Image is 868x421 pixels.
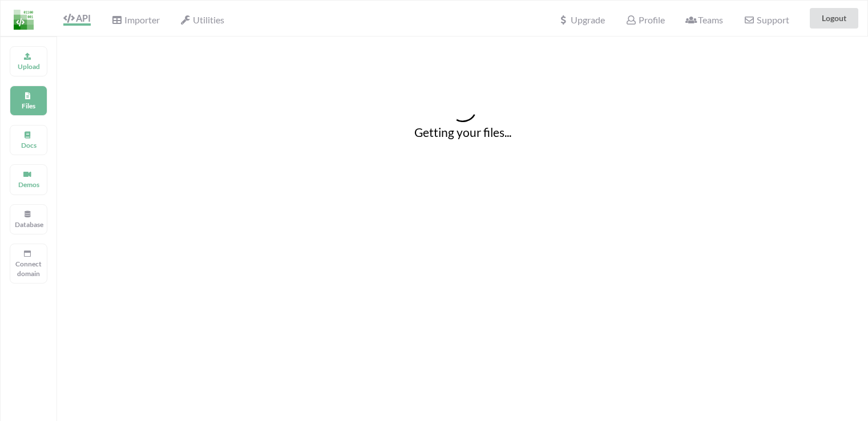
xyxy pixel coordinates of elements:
[63,13,91,23] span: API
[15,259,42,278] p: Connect domain
[15,140,42,150] p: Docs
[685,14,723,25] span: Teams
[111,14,159,25] span: Importer
[15,220,42,229] p: Database
[744,15,789,25] span: Support
[180,14,224,25] span: Utilities
[15,62,42,71] p: Upload
[558,15,605,25] span: Upgrade
[810,8,858,29] button: Logout
[625,14,664,25] span: Profile
[14,10,34,30] img: LogoIcon.png
[15,180,42,189] p: Demos
[57,125,868,139] h4: Getting your files...
[15,101,42,111] p: Files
